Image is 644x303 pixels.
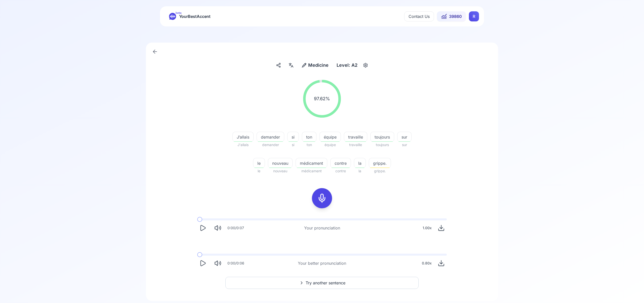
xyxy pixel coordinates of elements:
span: travaille [344,134,367,140]
span: la [354,168,366,174]
button: Mute [212,258,223,269]
div: R [469,11,479,21]
button: Try another sentence [225,277,419,289]
span: toujours [370,142,394,148]
span: nouveau [268,168,293,174]
span: nouveau [268,160,292,166]
button: contre [330,158,351,168]
span: la [354,160,366,166]
span: Medicine [308,62,329,69]
button: la [354,158,366,168]
span: le [253,160,265,166]
span: ton [302,142,316,148]
span: demander [257,134,284,140]
div: Your better pronunciation [298,260,346,266]
button: RR [469,11,479,21]
span: 39860 [449,13,462,19]
span: contre [331,160,351,166]
button: Download audio [436,222,447,233]
span: le [253,168,265,174]
span: J'allais [232,142,254,148]
span: YourBestAccent [179,13,211,20]
button: Level: A2 [335,61,370,70]
span: si [287,142,299,148]
span: médicament [296,160,327,166]
button: nouveau [268,158,293,168]
a: betaYourBestAccent [165,13,215,20]
button: Mute [212,222,223,233]
button: Medicine [300,61,331,70]
span: 97.62 % [314,95,330,102]
span: beta [176,11,181,15]
span: grippe. [369,168,391,174]
span: ton [302,134,316,140]
div: Level: A2 [335,61,359,70]
span: si [288,134,299,140]
span: Try another sentence [306,280,345,286]
span: équipe [320,134,341,140]
button: demander [257,132,284,142]
button: grippe. [369,158,391,168]
button: J’allais [232,132,254,142]
div: 0.80 x [420,258,434,268]
span: J’allais [233,134,253,140]
div: 0:00 / 0:06 [227,261,244,266]
button: Contact Us [404,11,434,21]
span: travaille [344,142,367,148]
button: toujours [370,132,394,142]
span: sur [397,134,411,140]
button: ton [302,132,316,142]
button: le [253,158,265,168]
span: médicament [296,168,327,174]
button: sur [397,132,412,142]
button: médicament [296,158,327,168]
button: Download audio [436,258,447,269]
button: Play [197,222,208,233]
span: toujours [371,134,394,140]
button: si [287,132,299,142]
span: grippe. [369,160,391,166]
div: 0:00 / 0:07 [227,225,244,230]
div: Your pronunciation [304,225,340,231]
button: 39860 [437,11,466,21]
span: contre [330,168,351,174]
button: travaille [344,132,367,142]
span: sur [397,142,412,148]
button: Play [197,258,208,269]
button: équipe [319,132,341,142]
div: 1.00 x [421,223,434,233]
span: équipe [319,142,341,148]
span: demander [257,142,284,148]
